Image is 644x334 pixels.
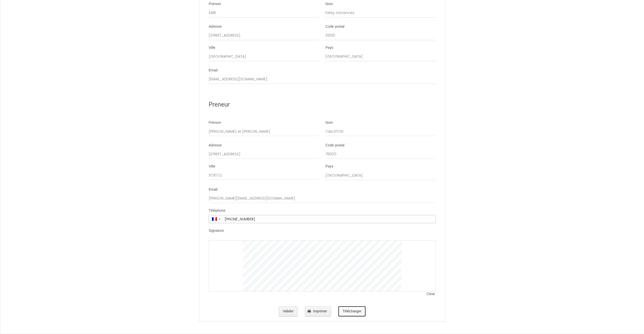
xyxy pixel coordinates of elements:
label: Code postal [325,143,344,148]
span: Clear [427,292,436,297]
label: Pays [325,45,333,50]
label: Prénom [209,120,221,125]
label: Ville [209,45,215,50]
label: Ville [209,164,215,169]
img: printer.png [307,309,311,313]
input: +33 6 12 34 56 78 [223,215,435,223]
label: Code postal [325,24,344,29]
h2: Preneur [209,100,436,110]
label: Email [209,187,218,192]
label: Nom [325,120,333,125]
label: Email [209,68,218,73]
label: Adresse [209,143,222,148]
label: Nom [325,2,333,7]
label: Adresse [209,24,222,29]
label: Téléphone [209,208,225,213]
label: Prénom [209,2,221,7]
span: ▼ [218,218,221,220]
button: Imprimer [305,306,331,316]
span: Imprimer [313,309,327,313]
button: Télécharger [338,306,366,316]
label: Signature [209,228,224,233]
label: Pays [325,164,333,169]
button: Valider [279,306,298,316]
